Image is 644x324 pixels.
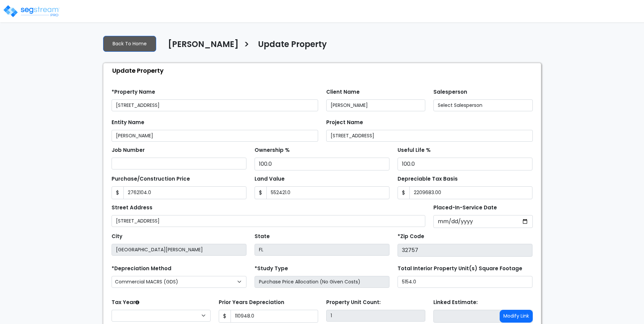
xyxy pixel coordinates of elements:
[326,299,381,306] label: Property Unit Count:
[244,39,249,52] h3: >
[398,175,458,183] label: Depreciable Tax Basis
[112,146,145,154] label: Job Number
[253,40,327,54] a: Update Property
[398,146,431,154] label: Useful Life %
[112,204,152,212] label: Street Address
[112,119,144,126] label: Entity Name
[398,233,424,240] label: *Zip Code
[326,99,426,111] input: Client Name
[433,88,467,96] label: Salesperson
[258,40,327,51] h4: Update Property
[255,158,389,170] input: Ownership
[409,186,532,199] input: 0.00
[398,186,410,199] span: $
[326,310,426,322] input: Building Count
[433,204,497,212] label: Placed-In-Service Date
[255,175,285,183] label: Land Value
[112,186,124,199] span: $
[112,88,155,96] label: *Property Name
[326,130,533,142] input: Project Name
[255,186,267,199] span: $
[168,40,239,51] h4: [PERSON_NAME]
[112,233,122,240] label: City
[3,4,60,18] img: logo_pro_r.png
[103,36,156,52] a: Back To Home
[398,158,532,170] input: Depreciation
[112,99,318,111] input: Property Name
[231,310,318,323] input: 0.00
[163,40,239,54] a: [PERSON_NAME]
[112,265,171,273] label: *Depreciation Method
[107,63,541,78] div: Update Property
[398,276,532,288] input: total square foot
[326,119,363,126] label: Project Name
[112,130,318,142] input: Entity Name
[219,310,231,323] span: $
[112,175,190,183] label: Purchase/Construction Price
[255,233,270,240] label: State
[433,299,478,306] label: Linked Estimate:
[398,244,532,257] input: Zip Code
[500,310,533,323] button: Modify Link
[112,215,426,227] input: Street Address
[266,186,389,199] input: Land Value
[112,299,139,306] label: Tax Year
[123,186,246,199] input: Purchase or Construction Price
[219,299,284,306] label: Prior Years Depreciation
[255,265,288,273] label: *Study Type
[255,146,290,154] label: Ownership %
[326,88,360,96] label: Client Name
[398,265,522,273] label: Total Interior Property Unit(s) Square Footage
